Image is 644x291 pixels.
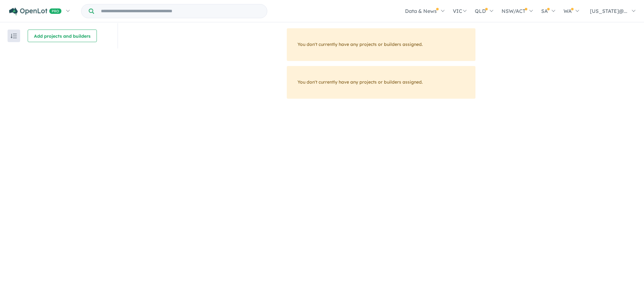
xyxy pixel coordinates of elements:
span: [US_STATE]@... [590,8,627,14]
img: Openlot PRO Logo White [9,8,62,15]
input: Try estate name, suburb, builder or developer [95,4,266,18]
img: sort.svg [11,34,17,38]
div: You don't currently have any projects or builders assigned. [287,28,475,61]
button: Add projects and builders [28,30,97,42]
div: You don't currently have any projects or builders assigned. [287,66,475,99]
